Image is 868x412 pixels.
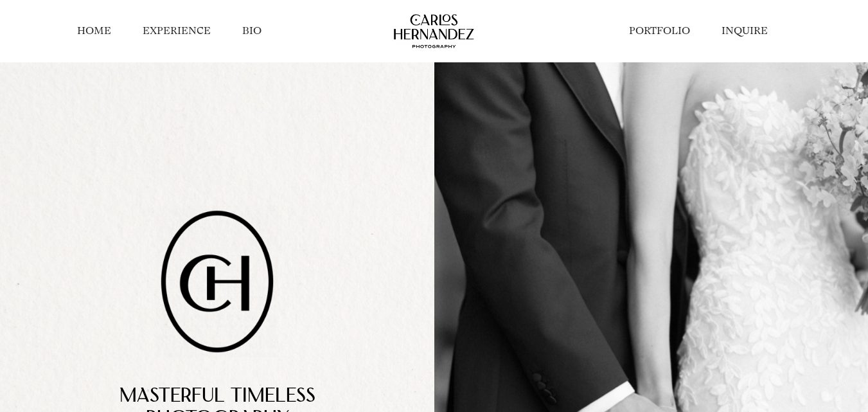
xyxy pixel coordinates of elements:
[120,387,315,407] span: Masterful TimelEss
[722,24,768,38] a: INQUIRE
[242,24,261,38] a: BIO
[77,24,111,38] a: HOME
[629,24,690,38] a: PORTFOLIO
[143,24,211,38] a: EXPERIENCE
